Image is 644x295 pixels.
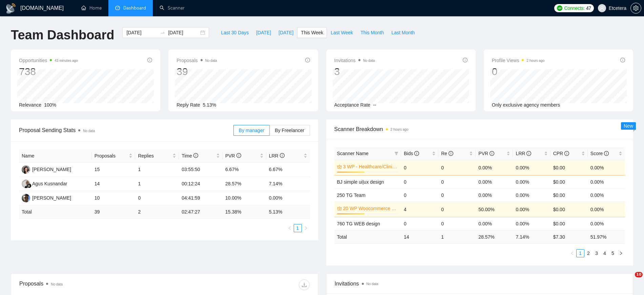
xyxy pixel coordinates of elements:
[516,151,531,156] span: LRR
[217,27,252,38] button: Last 30 Days
[550,188,588,202] td: $0.00
[179,205,223,219] td: 02:47:27
[568,249,576,257] li: Previous Page
[92,177,136,191] td: 14
[278,29,293,36] span: [DATE]
[624,123,633,129] span: New
[301,29,323,36] span: This Week
[275,128,304,133] span: By Freelancer
[600,6,604,11] span: user
[176,102,200,108] span: Reply Rate
[619,251,623,255] span: right
[337,192,366,198] a: 250 TG Team
[22,195,71,200] a: AP[PERSON_NAME]
[513,230,550,243] td: 7.14 %
[393,148,400,159] span: filter
[441,151,453,156] span: Re
[11,27,114,43] h1: Team Dashboard
[476,160,513,175] td: 0.00%
[299,279,310,290] button: download
[590,151,609,156] span: Score
[205,59,217,62] span: No data
[604,151,609,156] span: info-circle
[83,129,95,133] span: No data
[401,230,438,243] td: 14
[337,206,342,211] span: crown
[588,217,625,230] td: 0.00%
[236,153,241,158] span: info-circle
[630,3,641,14] button: setting
[22,166,71,172] a: TT[PERSON_NAME]
[223,191,266,205] td: 10.00%
[22,181,67,186] a: AKAgus Kusnandar
[266,205,310,219] td: 5.13 %
[337,151,369,156] span: Scanner Name
[19,65,78,78] div: 738
[135,191,179,205] td: 0
[401,160,438,175] td: 0
[550,217,588,230] td: $0.00
[388,27,418,38] button: Last Month
[225,153,241,159] span: PVR
[19,149,92,163] th: Name
[476,175,513,188] td: 0.00%
[334,102,371,108] span: Acceptance Rate
[584,249,593,257] li: 2
[550,230,588,243] td: $ 7.30
[343,205,397,212] a: 20 WP Woocommerce ([PERSON_NAME])
[115,5,120,10] span: dashboard
[492,65,545,78] div: 0
[19,126,233,134] span: Proposal Sending Stats
[275,27,297,38] button: [DATE]
[92,149,136,163] th: Proposals
[19,102,41,108] span: Relevance
[223,177,266,191] td: 28.57%
[44,102,56,108] span: 100%
[588,175,625,188] td: 0.00%
[334,230,401,243] td: Total
[179,177,223,191] td: 00:12:24
[95,152,128,160] span: Proposals
[550,160,588,175] td: $0.00
[22,165,30,174] img: TT
[269,153,285,159] span: LRR
[334,65,375,78] div: 3
[179,191,223,205] td: 04:41:59
[630,5,641,11] a: setting
[526,151,531,156] span: info-circle
[223,163,266,177] td: 6.67%
[513,188,550,202] td: 0.00%
[22,180,30,188] img: AK
[221,29,249,36] span: Last 30 Days
[438,175,476,188] td: 0
[266,191,310,205] td: 0.00%
[22,194,30,202] img: AP
[564,151,569,156] span: info-circle
[588,188,625,202] td: 0.00%
[401,188,438,202] td: 0
[492,102,560,108] span: Only exclusive agency members
[620,58,625,62] span: info-circle
[438,202,476,217] td: 0
[126,29,157,36] input: Start date
[179,163,223,177] td: 03:55:50
[334,56,375,64] span: Invitations
[256,29,271,36] span: [DATE]
[586,4,591,12] span: 47
[304,226,308,230] span: right
[621,272,637,288] iframe: Intercom live chat
[391,29,415,36] span: Last Month
[302,224,310,232] button: right
[147,58,152,62] span: info-circle
[601,250,608,257] a: 4
[32,166,71,173] div: [PERSON_NAME]
[550,202,588,217] td: $0.00
[81,5,102,11] a: homeHome
[490,151,494,156] span: info-circle
[135,205,179,219] td: 2
[557,5,562,11] img: upwork-logo.png
[564,4,585,12] span: Connects:
[585,250,592,257] a: 2
[160,5,185,11] a: searchScanner
[631,5,641,11] span: setting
